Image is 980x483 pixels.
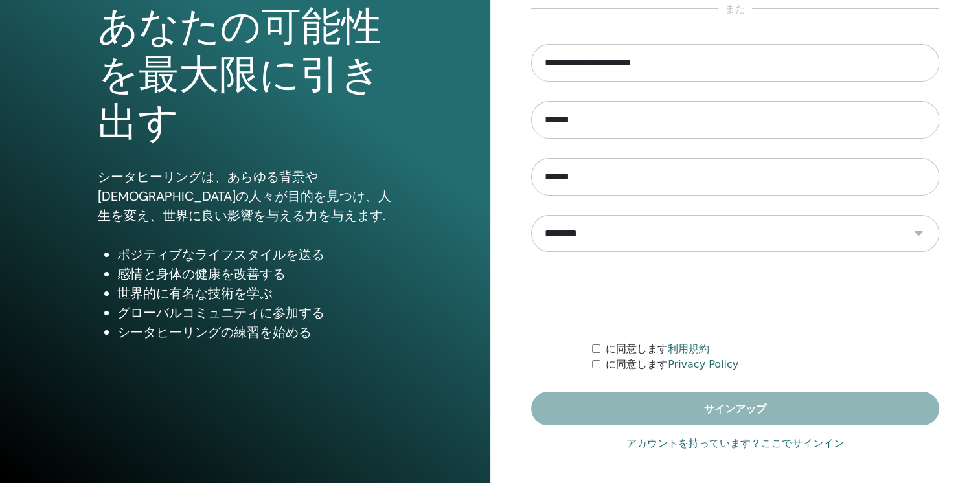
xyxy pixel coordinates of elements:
[718,1,752,17] span: また
[637,271,834,322] iframe: reCAPTCHA
[626,436,844,451] a: アカウントを持っています？ここでサインイン
[98,3,392,148] h1: あなたの可能性を最大限に引き出す
[606,341,709,357] label: に同意します
[668,358,738,370] a: Privacy Policy
[117,284,392,303] li: 世界的に有名な技術を学ぶ
[98,167,392,225] p: シータヒーリングは、あらゆる背景や[DEMOGRAPHIC_DATA]の人々が目的を見つけ、人生を変え、世界に良い影響を与える力を与えます.
[117,322,392,342] li: シータヒーリングの練習を始める
[606,357,738,372] label: に同意します
[668,343,709,355] a: 利用規約
[117,303,392,322] li: グローバルコミュニティに参加する
[117,264,392,284] li: 感情と身体の健康を改善する
[117,245,392,264] li: ポジティブなライフスタイルを送る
